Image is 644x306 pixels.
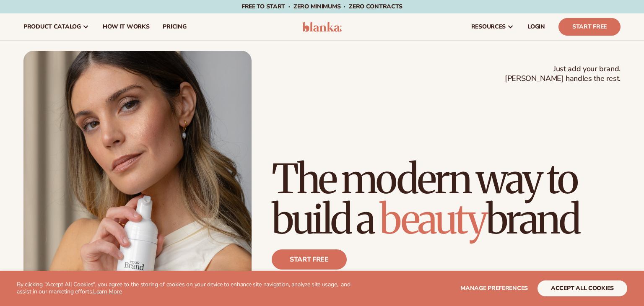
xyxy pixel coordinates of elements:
[17,281,353,296] p: By clicking "Accept All Cookies", you agree to the storing of cookies on your device to enhance s...
[156,13,193,40] a: pricing
[471,23,506,30] span: resources
[103,23,150,30] span: How It Works
[460,280,528,296] button: Manage preferences
[505,64,621,84] span: Just add your brand. [PERSON_NAME] handles the rest.
[465,13,521,40] a: resources
[241,3,402,10] span: Free to start · ZERO minimums · ZERO contracts
[96,13,156,40] a: How It Works
[272,159,621,239] h1: The modern way to build a brand
[527,23,545,30] span: LOGIN
[93,288,122,296] a: Learn More
[521,13,552,40] a: LOGIN
[17,13,96,40] a: product catalog
[163,23,186,30] span: pricing
[558,18,621,36] a: Start Free
[302,22,342,32] img: logo
[23,23,81,30] span: product catalog
[379,194,486,244] span: beauty
[272,249,347,270] a: Start free
[538,280,627,296] button: accept all cookies
[460,284,528,292] span: Manage preferences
